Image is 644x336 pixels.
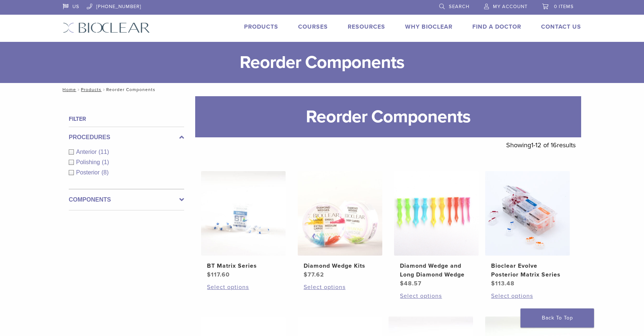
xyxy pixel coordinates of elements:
[60,87,76,92] a: Home
[76,169,101,176] span: Posterior
[57,83,587,96] nav: Reorder Components
[304,261,376,270] h2: Diamond Wedge Kits
[102,159,109,165] span: (1)
[201,171,286,256] img: BT Matrix Series
[493,4,527,10] span: My Account
[244,23,278,30] a: Products
[485,171,570,256] img: Bioclear Evolve Posterior Matrix Series
[195,96,581,137] h1: Reorder Components
[304,271,308,278] span: $
[394,171,479,256] img: Diamond Wedge and Long Diamond Wedge
[506,137,576,153] p: Showing results
[81,87,101,92] a: Products
[207,271,211,278] span: $
[76,149,99,155] span: Anterior
[207,283,280,292] a: Select options for “BT Matrix Series”
[304,283,376,292] a: Select options for “Diamond Wedge Kits”
[400,292,473,300] a: Select options for “Diamond Wedge and Long Diamond Wedge”
[207,271,230,278] bdi: 117.60
[541,23,581,30] a: Contact Us
[520,308,594,328] a: Back To Top
[201,171,286,279] a: BT Matrix SeriesBT Matrix Series $117.60
[298,171,382,256] img: Diamond Wedge Kits
[472,23,521,30] a: Find A Doctor
[101,169,109,176] span: (8)
[69,115,184,123] h4: Filter
[101,88,106,91] span: /
[491,261,564,279] h2: Bioclear Evolve Posterior Matrix Series
[531,141,557,149] span: 1-12 of 16
[99,149,109,155] span: (11)
[348,23,385,30] a: Resources
[76,159,102,165] span: Polishing
[405,23,452,30] a: Why Bioclear
[491,280,495,287] span: $
[394,171,479,288] a: Diamond Wedge and Long Diamond WedgeDiamond Wedge and Long Diamond Wedge $48.57
[69,195,184,204] label: Components
[63,22,150,33] img: Bioclear
[298,23,328,30] a: Courses
[400,261,473,279] h2: Diamond Wedge and Long Diamond Wedge
[485,171,570,288] a: Bioclear Evolve Posterior Matrix SeriesBioclear Evolve Posterior Matrix Series $113.48
[491,292,564,300] a: Select options for “Bioclear Evolve Posterior Matrix Series”
[207,261,280,270] h2: BT Matrix Series
[491,280,515,287] bdi: 113.48
[69,133,184,142] label: Procedures
[400,280,404,287] span: $
[449,4,469,10] span: Search
[554,4,574,10] span: 0 items
[400,280,422,287] bdi: 48.57
[76,88,81,91] span: /
[297,171,383,279] a: Diamond Wedge KitsDiamond Wedge Kits $77.62
[304,271,324,278] bdi: 77.62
